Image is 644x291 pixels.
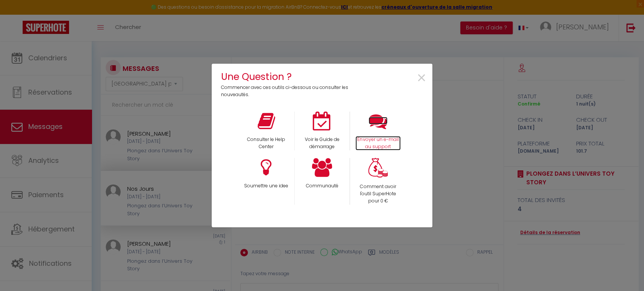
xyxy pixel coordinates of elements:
[417,70,427,87] button: Close
[355,183,401,205] p: Comment avoir l'outil SuperHote pour 0 €
[243,182,289,190] p: Soumettre une idee
[221,84,354,98] p: Commencer avec ces outils ci-dessous ou consulter les nouveautés.
[243,136,289,150] p: Consulter le Help Center
[300,182,345,190] p: Communauté
[417,66,427,90] span: ×
[6,3,29,26] button: Ouvrir le widget de chat LiveChat
[355,136,401,150] p: Envoyer un e-mail au support
[368,158,388,178] img: Money bag
[300,136,345,150] p: Voir le Guide de démarrage
[221,69,354,84] h4: Une Question ?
